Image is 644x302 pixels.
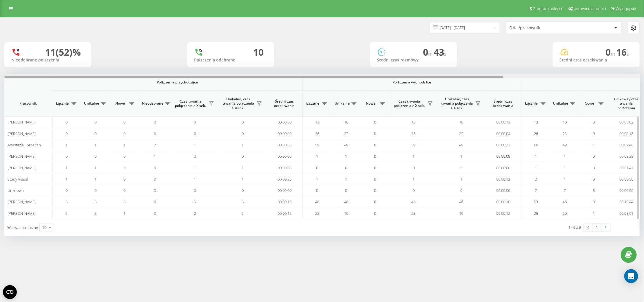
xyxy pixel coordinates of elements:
span: 1 [345,154,347,159]
span: 10 [459,119,464,125]
span: 0 [242,188,244,193]
span: 0 [593,165,595,170]
span: 1 [564,177,566,182]
span: Łącznie [524,101,539,106]
span: 1 [194,165,196,170]
span: 0 [316,188,318,193]
td: 00:00:12 [485,208,521,219]
span: Połączenia przychodzące [67,80,287,85]
span: 26 [315,131,319,136]
span: 1 [460,177,462,182]
span: 25 [534,211,538,216]
span: 0 [95,131,97,136]
span: 0 [154,211,156,216]
span: 7 [154,142,156,148]
span: 49 [344,142,348,148]
span: 0 [124,177,126,182]
span: 1 [593,211,595,216]
span: Nowe [364,101,378,106]
span: 0 [345,188,347,193]
span: 1 [95,165,97,170]
span: 23 [344,131,348,136]
span: 2 [535,177,537,182]
span: 5 [194,199,196,204]
span: 0 [460,165,462,170]
span: 1 [242,142,244,148]
span: 0 [154,199,156,204]
td: 00:00:13 [485,117,521,128]
span: Unikalne, czas trwania połączenia > X sek. [222,97,255,110]
span: 0 [154,177,156,182]
td: 00:00:12 [485,174,521,185]
span: 1 [316,154,318,159]
span: 0 [374,154,376,159]
span: Program poleceń [533,6,563,11]
span: 0 [242,154,244,159]
span: 1 [124,211,126,216]
span: 20 [563,211,567,216]
span: 0 [374,199,376,204]
span: 1 [66,142,68,148]
span: Unknown [8,188,24,193]
span: 7 [564,188,566,193]
div: 10 [253,47,264,58]
span: 19 [459,211,464,216]
span: 7 [535,188,537,193]
span: 59 [412,142,416,148]
span: Unikalne [335,101,350,106]
span: 10 [344,119,348,125]
span: 0 [374,119,376,125]
span: 1 [154,154,156,159]
span: s [444,51,446,57]
span: Wyloguj się [616,6,636,11]
span: 16 [616,46,629,58]
span: Unikalne, czas trwania połączenia > X sek. [440,97,474,110]
td: 00:00:00 [485,162,521,173]
span: 3 [593,188,595,193]
span: 1 [564,165,566,170]
a: 1 [593,223,601,232]
span: 5 [66,199,68,204]
div: 1 - 9 z 9 [569,224,581,230]
span: Ustawienia profilu [574,6,606,11]
div: Połączenia odebrane [194,58,267,63]
span: 0 [413,188,415,193]
span: 48 [344,199,348,204]
span: 1 [535,165,537,170]
span: 0 [194,154,196,159]
span: 0 [124,165,126,170]
span: Połączenia wychodzące [316,80,508,85]
td: 00:00:10 [485,196,521,208]
span: 13 [534,119,538,125]
span: 1 [564,154,566,159]
span: 0 [374,142,376,148]
span: Średni czas oczekiwania [271,99,298,108]
span: 0 [345,165,347,170]
span: Nowe [582,101,597,106]
span: 19 [344,211,348,216]
span: 0 [374,177,376,182]
span: 2 [95,211,97,216]
span: 0 [374,131,376,136]
td: 00:00:08 [267,162,303,173]
td: 00:00:10 [267,196,303,208]
span: 48 [459,199,464,204]
span: 5 [242,199,244,204]
span: Wiersze na stronę [7,225,38,230]
span: 1 [413,177,415,182]
span: [PERSON_NAME] [8,211,36,216]
span: 1 [413,154,415,159]
span: 1 [95,142,97,148]
span: [PERSON_NAME] [8,154,36,159]
td: 00:00:00 [485,185,521,196]
span: 0 [124,188,126,193]
div: Średni czas rozmówy [377,58,450,63]
span: 0 [374,188,376,193]
span: 1 [535,154,537,159]
span: 23 [563,131,567,136]
span: 0 [124,119,126,125]
td: 00:00:00 [267,128,303,139]
td: 00:00:08 [485,151,521,162]
span: 2 [242,211,244,216]
span: 23 [315,211,319,216]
